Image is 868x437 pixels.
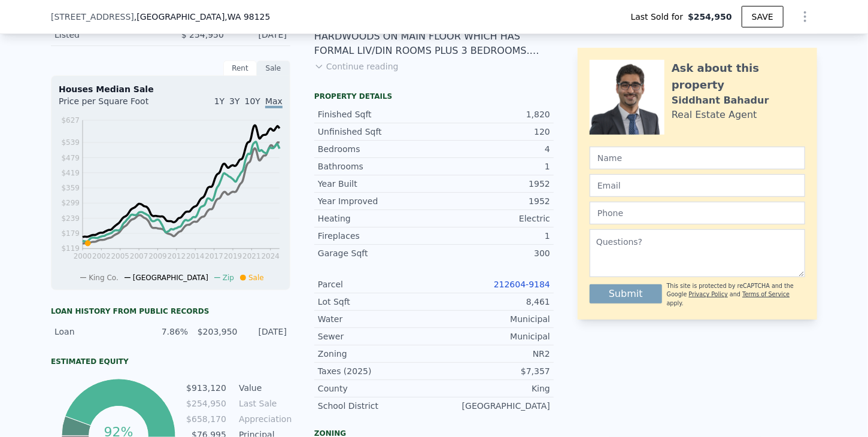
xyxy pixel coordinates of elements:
tspan: $627 [61,116,80,125]
tspan: 2005 [111,252,129,260]
div: Real Estate Agent [672,108,757,122]
td: Last Sale [236,397,290,410]
span: $ 254,950 [181,30,224,40]
tspan: $179 [61,229,80,238]
div: Fireplaces [318,230,434,242]
tspan: $119 [61,245,80,253]
td: Appreciation [236,412,290,426]
div: Taxes (2025) [318,365,434,377]
div: King [434,383,550,394]
div: 4 [434,143,550,155]
div: 1 [434,160,550,172]
span: Zip [223,274,234,282]
div: Unfinished Sqft [318,126,434,138]
div: 300 [434,247,550,259]
div: Parcel [318,278,434,290]
div: Sale [257,60,290,76]
tspan: 2012 [168,252,186,260]
span: 1Y [214,96,224,106]
td: $913,120 [186,381,227,394]
div: 1,820 [434,108,550,120]
div: Property details [314,92,554,101]
span: [GEOGRAPHIC_DATA] [133,274,208,282]
div: 7.86% [146,326,188,338]
div: Bedrooms [318,143,434,155]
div: Finished Sqft [318,108,434,120]
td: $254,950 [186,397,227,410]
tspan: 2017 [205,252,223,260]
div: Municipal [434,313,550,325]
button: SAVE [742,6,784,28]
tspan: $539 [61,138,80,147]
div: Heating [318,213,434,224]
div: Zoning [318,348,434,360]
span: Sale [248,274,264,282]
div: County [318,383,434,394]
div: Siddhant Bahadur [672,93,769,108]
div: School District [318,400,434,412]
span: [STREET_ADDRESS] [51,11,134,23]
div: Year Improved [318,195,434,207]
tspan: 2007 [130,252,148,260]
input: Phone [590,202,805,224]
div: Sewer [318,330,434,342]
span: Max [265,96,283,108]
tspan: 2000 [74,252,92,260]
div: Water [318,313,434,325]
span: $254,950 [688,11,732,23]
div: NR2 [434,348,550,360]
div: 120 [434,126,550,138]
div: Rent [223,60,257,76]
tspan: 2024 [262,252,280,260]
input: Email [590,174,805,197]
tspan: 2009 [148,252,167,260]
button: Submit [590,284,662,304]
div: [DATE] [245,326,287,338]
div: Loan [54,326,139,338]
div: Garage Sqft [318,247,434,259]
div: Year Built [318,178,434,190]
div: Bathrooms [318,160,434,172]
div: [DATE] [233,29,287,41]
div: Loan history from public records [51,306,290,316]
div: 1 [434,230,550,242]
div: 1952 [434,178,550,190]
div: $203,950 [195,326,237,338]
span: , WA 98125 [224,12,270,22]
td: $658,170 [186,412,227,426]
tspan: 2021 [242,252,261,260]
div: Houses Median Sale [59,83,283,95]
button: Show Options [793,5,817,29]
div: [GEOGRAPHIC_DATA] [434,400,550,412]
tspan: 2019 [224,252,242,260]
tspan: $419 [61,169,80,177]
div: This site is protected by reCAPTCHA and the Google and apply. [667,282,805,308]
input: Name [590,147,805,169]
div: Estimated Equity [51,357,290,366]
a: Privacy Policy [689,291,728,298]
span: , [GEOGRAPHIC_DATA] [134,11,271,23]
div: Municipal [434,330,550,342]
tspan: $479 [61,154,80,162]
tspan: 2014 [186,252,205,260]
div: Electric [434,213,550,224]
div: $7,357 [434,365,550,377]
tspan: 2002 [92,252,111,260]
a: 212604-9184 [494,280,550,289]
td: Value [236,381,290,394]
div: 8,461 [434,296,550,308]
tspan: $299 [61,199,80,208]
div: 1952 [434,195,550,207]
span: 3Y [229,96,239,106]
button: Continue reading [314,60,399,72]
tspan: $359 [61,184,80,192]
tspan: $239 [61,214,80,223]
span: 10Y [245,96,260,106]
div: Ask about this property [672,60,805,93]
span: King Co. [89,274,119,282]
a: Terms of Service [742,291,790,298]
div: Price per Square Foot [59,95,171,114]
div: Lot Sqft [318,296,434,308]
span: Last Sold for [631,11,688,23]
div: Listed [54,29,161,41]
